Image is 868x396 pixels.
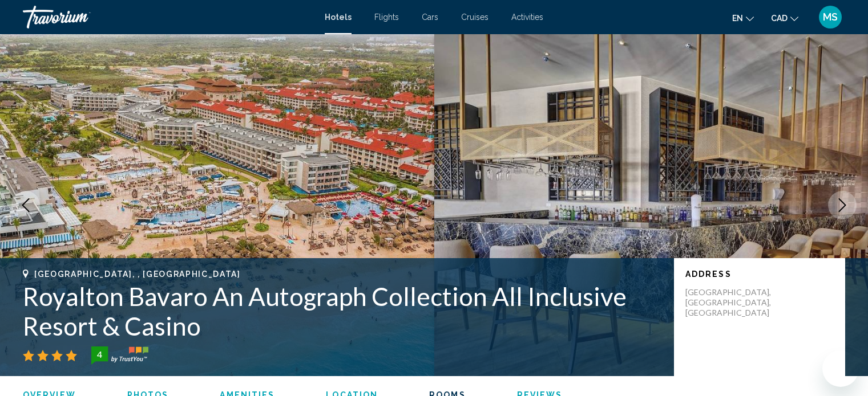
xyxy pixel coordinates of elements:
a: Hotels [325,13,352,22]
a: Flights [374,13,399,22]
iframe: Button to launch messaging window [822,350,859,387]
span: MS [823,11,838,23]
button: Change currency [771,10,798,26]
button: User Menu [815,5,845,29]
button: Change language [732,10,754,26]
a: Travorium [23,6,313,28]
div: 4 [88,348,111,361]
h1: Royalton Bavaro An Autograph Collection All Inclusive Resort & Casino [23,281,663,341]
button: Previous image [11,191,40,219]
a: Cars [422,13,438,22]
span: en [732,14,743,23]
span: CAD [771,14,788,23]
a: Activities [511,13,543,22]
a: Cruises [461,13,488,22]
p: [GEOGRAPHIC_DATA], [GEOGRAPHIC_DATA], [GEOGRAPHIC_DATA] [685,287,777,318]
span: [GEOGRAPHIC_DATA], , [GEOGRAPHIC_DATA] [34,270,241,279]
img: trustyou-badge-hor.svg [91,346,148,365]
button: Next image [828,191,857,219]
p: Address [685,270,834,279]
